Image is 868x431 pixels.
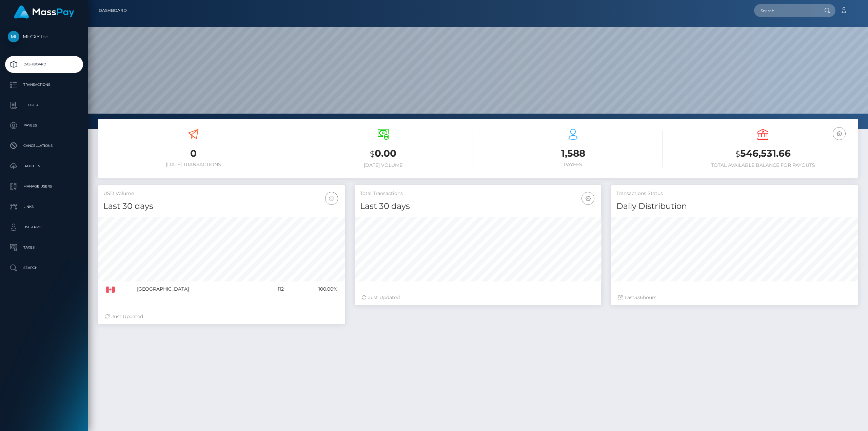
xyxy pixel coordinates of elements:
[135,281,262,297] td: [GEOGRAPHIC_DATA]
[735,149,740,159] small: $
[5,76,83,93] a: Transactions
[616,190,853,197] h5: Transactions Status
[103,162,283,168] h6: [DATE] Transactions
[286,281,339,297] td: 100.00%
[754,4,818,17] input: Search...
[5,239,83,256] a: Taxes
[5,158,83,175] a: Batches
[5,178,83,195] a: Manage Users
[99,3,127,18] a: Dashboard
[8,161,80,171] p: Batches
[634,294,643,300] span: 336
[8,120,80,131] p: Payees
[5,259,83,276] a: Search
[262,281,286,297] td: 112
[103,190,340,197] h5: USD Volume
[5,219,83,236] a: User Profile
[103,147,283,160] h3: 0
[8,100,80,110] p: Ledger
[14,5,74,19] img: MassPay Logo
[483,147,663,160] h3: 1,588
[673,162,853,168] h6: Total Available Balance for Payouts
[8,181,80,192] p: Manage Users
[106,287,115,293] img: CA.png
[8,263,80,273] p: Search
[360,190,596,197] h5: Total Transactions
[8,202,80,212] p: Links
[8,80,80,90] p: Transactions
[618,294,851,301] div: Last hours
[105,313,338,320] div: Just Updated
[103,200,340,212] h4: Last 30 days
[370,149,375,159] small: $
[5,56,83,73] a: Dashboard
[362,294,595,301] div: Just Updated
[8,141,80,151] p: Cancellations
[360,200,596,212] h4: Last 30 days
[8,59,80,70] p: Dashboard
[293,162,473,168] h6: [DATE] Volume
[5,34,83,40] span: MFCXY Inc.
[293,147,473,161] h3: 0.00
[5,117,83,134] a: Payees
[5,97,83,114] a: Ledger
[5,198,83,215] a: Links
[8,242,80,253] p: Taxes
[673,147,853,161] h3: 546,531.66
[483,162,663,168] h6: Payees
[8,31,19,42] img: MFCXY Inc.
[5,137,83,154] a: Cancellations
[8,222,80,232] p: User Profile
[616,200,853,212] h4: Daily Distribution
